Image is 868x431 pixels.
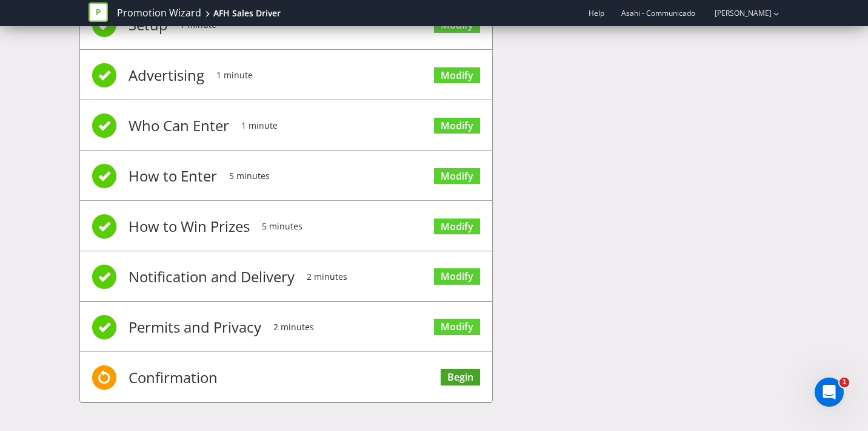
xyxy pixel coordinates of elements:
[307,253,347,301] span: 2 minutes
[213,7,281,19] div: AFH Sales Driver
[129,202,250,251] span: How to Win Prizes
[273,303,314,351] span: 2 minutes
[441,369,480,385] a: Begin
[434,319,480,335] a: Modify
[129,51,204,100] span: Advertising
[434,219,480,235] a: Modify
[129,152,217,200] span: How to Enter
[129,303,261,351] span: Permits and Privacy
[589,8,604,18] a: Help
[229,152,270,200] span: 5 minutes
[815,378,844,407] iframe: Intercom live chat
[434,268,480,285] a: Modify
[434,168,480,185] a: Modify
[434,118,480,134] a: Modify
[262,202,302,251] span: 5 minutes
[621,8,695,18] span: Asahi - Communicado
[241,101,278,150] span: 1 minute
[434,67,480,84] a: Modify
[216,51,253,100] span: 1 minute
[129,353,218,402] span: Confirmation
[840,378,849,387] span: 1
[129,101,229,150] span: Who Can Enter
[703,8,772,18] a: [PERSON_NAME]
[117,6,201,20] a: Promotion Wizard
[129,253,295,301] span: Notification and Delivery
